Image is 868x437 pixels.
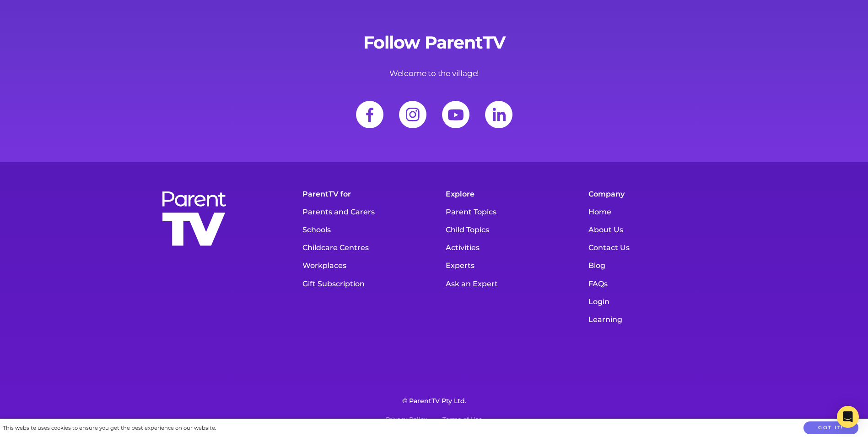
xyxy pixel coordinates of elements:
[298,221,427,239] a: Schools
[298,185,427,203] h5: ParentTV for
[298,239,427,257] a: Childcare Centres
[392,94,433,135] img: social-icon-ig.b812365.svg
[584,221,713,239] a: About Us
[584,311,713,328] a: Learning
[298,257,427,274] a: Workplaces
[441,203,571,221] a: Parent Topics
[392,94,433,135] a: Instagram
[584,203,713,221] a: Home
[441,221,571,239] a: Child Topics
[803,421,858,435] button: Got it!
[435,94,476,135] img: svg+xml;base64,PHN2ZyBoZWlnaHQ9IjgwIiB2aWV3Qm94PSIwIDAgODAuMDAxIDgwIiB3aWR0aD0iODAuMDAxIiB4bWxucz...
[155,32,713,53] h2: Follow ParentTV
[298,275,427,293] a: Gift Subscription
[442,416,482,423] a: Terms of Use
[584,239,713,257] a: Contact Us
[584,257,713,274] a: Blog
[298,203,427,221] a: Parents and Carers
[160,190,228,248] img: parenttv-logo-stacked-white.f9d0032.svg
[155,67,713,80] p: Welcome to the village!
[584,293,713,311] a: Login
[584,185,713,203] h5: Company
[349,94,390,135] a: Facebook
[435,94,476,135] a: Youtube
[3,423,216,433] div: This website uses cookies to ensure you get the best experience on our website.
[584,275,713,293] a: FAQs
[349,94,390,135] img: svg+xml;base64,PHN2ZyB4bWxucz0iaHR0cDovL3d3dy53My5vcmcvMjAwMC9zdmciIHdpZHRoPSI4MC4wMDEiIGhlaWdodD...
[441,239,571,257] a: Activities
[441,275,571,293] a: Ask an Expert
[441,257,571,274] a: Experts
[478,94,519,135] img: svg+xml;base64,PHN2ZyBoZWlnaHQ9IjgwIiB2aWV3Qm94PSIwIDAgODAgODAiIHdpZHRoPSI4MCIgeG1sbnM9Imh0dHA6Ly...
[441,185,571,203] h5: Explore
[386,416,427,423] a: Privacy Policy
[478,94,519,135] a: LinkedIn
[14,397,854,405] p: © ParentTV Pty Ltd.
[837,406,859,428] div: Open Intercom Messenger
